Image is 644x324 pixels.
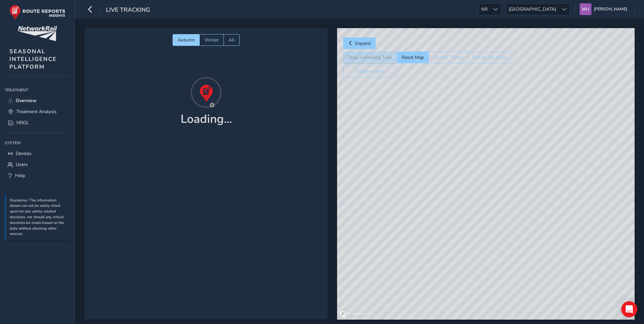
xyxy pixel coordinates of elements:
a: Treatment Analysis [5,106,70,117]
h1: Loading... [181,112,232,126]
span: Autumn [178,37,195,43]
div: Treatment [5,85,70,95]
span: All [229,37,235,43]
span: Users [16,161,28,168]
span: Treatment Analysis [16,108,57,115]
img: diamond-layout [580,3,591,15]
span: Winter [204,37,219,43]
a: NROL [5,117,70,128]
a: Devices [5,148,70,159]
span: Overview [16,97,37,104]
button: Cluster Trains [429,52,467,63]
span: Live Tracking [106,6,150,15]
a: Overview [5,95,70,106]
span: Devices [16,150,31,157]
span: NR [479,4,490,15]
p: Disclaimer: The information shown can not be solely relied upon for any safety-related decisions,... [10,198,67,237]
button: Expand [343,37,376,49]
img: rr logo [9,5,65,20]
button: See all UK trains [467,52,512,63]
span: [GEOGRAPHIC_DATA] [506,4,559,15]
span: [PERSON_NAME] [594,3,627,15]
span: Expand [355,40,371,47]
img: customer logo [18,26,57,41]
span: Help [15,172,25,179]
button: Weather (off) [343,66,397,77]
span: NROL [16,119,29,126]
button: Winter [199,34,223,46]
button: [PERSON_NAME] [580,3,630,15]
div: System [5,138,70,148]
button: All [223,34,240,46]
a: Help [5,170,70,181]
a: Users [5,159,70,170]
span: SEASONAL INTELLIGENCE PLATFORM [9,48,57,71]
button: Autumn [173,34,199,46]
div: Open Intercom Messenger [621,301,637,317]
button: Reset Map [397,52,429,63]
